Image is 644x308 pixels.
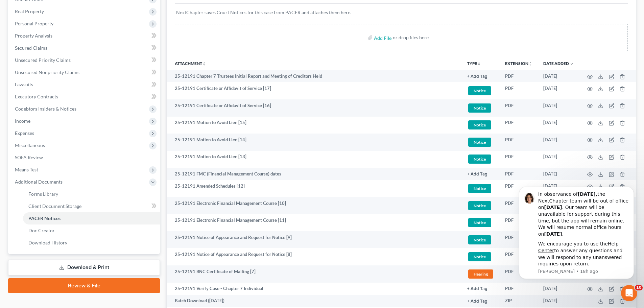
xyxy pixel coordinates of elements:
[167,197,462,214] td: 25-12191 Electronic Financial Management Course [10]
[15,81,33,87] span: Lawsuits
[167,231,462,248] td: 25-12191 Notice of Appearance and Request for Notice [9]
[500,197,538,214] td: PDF
[467,217,494,228] a: Notice
[467,73,494,79] a: + Add Tag
[468,120,491,129] span: Notice
[538,70,579,82] td: [DATE]
[538,180,579,197] td: [DATE]
[15,106,76,112] span: Codebtors Insiders & Notices
[8,278,160,293] a: Review & File
[167,134,462,151] td: 25-12191 Motion to Avoid Lien [14]
[500,117,538,134] td: PDF
[167,180,462,197] td: 25-12191 Amended Schedules [12]
[500,265,538,283] td: PDF
[467,153,494,165] a: Notice
[538,151,579,168] td: [DATE]
[15,21,53,26] span: Personal Property
[635,285,643,290] span: 10
[9,54,160,66] a: Unsecured Priority Claims
[15,155,43,160] span: SOFA Review
[15,142,45,148] span: Miscellaneous
[500,70,538,82] td: PDF
[543,61,574,66] a: Date Added expand_more
[500,214,538,231] td: PDF
[500,82,538,99] td: PDF
[538,168,579,180] td: [DATE]
[15,94,58,99] span: Executory Contracts
[167,265,462,283] td: 25-12191 BNC Certificate of Mailing [7]
[202,62,206,66] i: unfold_more
[505,61,532,66] a: Extensionunfold_more
[500,283,538,295] td: PDF
[167,283,462,295] td: 25-12191 Verify Case - Chapter 7 Individual
[500,99,538,117] td: PDF
[467,62,481,66] button: TYPEunfold_more
[621,285,637,301] iframe: Intercom live chat
[467,102,494,114] a: Notice
[167,117,462,134] td: 25-12191 Motion to Avoid Lien [15]
[500,168,538,180] td: PDF
[467,119,494,131] a: Notice
[176,9,626,16] p: NextChapter saves Court Notices for this case from PACER and attaches them here.
[15,33,52,39] span: Property Analysis
[15,45,47,51] span: Secured Claims
[23,224,160,237] a: Doc Creator
[9,91,160,103] a: Executory Contracts
[467,85,494,96] a: Notice
[467,298,494,304] a: + Add Tag
[8,260,160,276] a: Download & Print
[528,62,532,66] i: unfold_more
[23,200,160,212] a: Client Document Storage
[167,151,462,168] td: 25-12191 Motion to Avoid Lien [13]
[477,62,481,66] i: unfold_more
[467,74,487,79] button: + Add Tag
[468,103,491,113] span: Notice
[500,151,538,168] td: PDF
[468,201,491,210] span: Notice
[468,138,491,147] span: Notice
[467,137,494,148] a: Notice
[467,287,487,291] button: + Add Tag
[468,155,491,164] span: Notice
[500,248,538,265] td: PDF
[500,134,538,151] td: PDF
[167,70,462,82] td: 25-12191 Chapter 7 Trustees Initial Report and Meeting of Creditors Held
[500,295,538,307] td: ZIP
[467,234,494,245] a: Notice
[467,171,494,177] a: + Add Tag
[538,82,579,99] td: [DATE]
[28,215,61,221] span: PACER Notices
[538,117,579,134] td: [DATE]
[167,99,462,117] td: 25-12191 Certificate or Affidavit of Service [16]
[467,200,494,211] a: Notice
[468,218,491,227] span: Notice
[15,8,44,14] span: Real Property
[9,66,160,78] a: Unsecured Nonpriority Claims
[467,285,494,292] a: + Add Tag
[538,99,579,117] td: [DATE]
[570,62,574,66] i: expand_more
[28,228,55,233] span: Doc Creator
[467,268,494,280] a: Hearing
[167,168,462,180] td: 25-12191 FMC (Financial Management Course) dates
[167,82,462,99] td: 25-12191 Certificate or Affidavit of Service [17]
[15,130,34,136] span: Expenses
[467,172,487,176] button: + Add Tag
[468,184,491,193] span: Notice
[500,180,538,197] td: PDF
[509,181,644,283] iframe: Intercom notifications message
[468,235,491,244] span: Notice
[23,188,160,200] a: Forms Library
[15,69,79,75] span: Unsecured Nonpriority Claims
[468,269,493,279] span: Hearing
[9,151,160,164] a: SOFA Review
[9,30,160,42] a: Property Analysis
[538,283,579,295] td: [DATE]
[15,179,63,185] span: Additional Documents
